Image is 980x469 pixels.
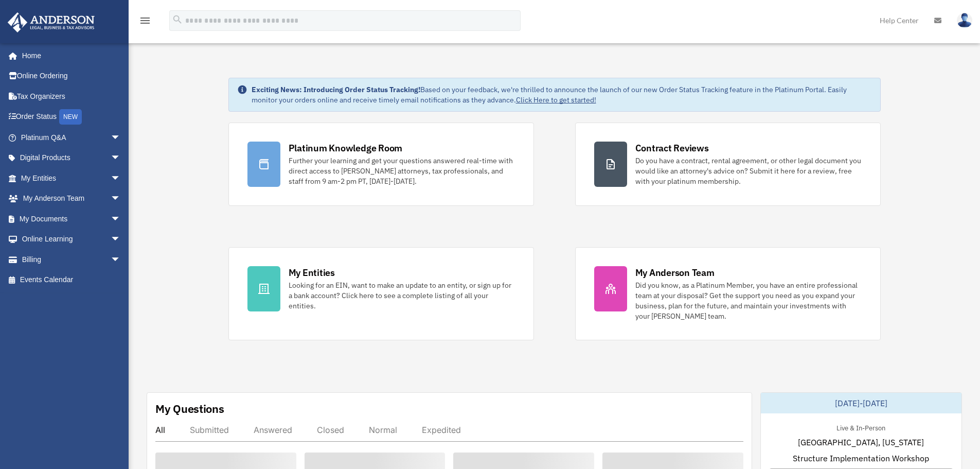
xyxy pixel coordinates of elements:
img: Anderson Advisors Platinum Portal [5,12,98,32]
div: My Entities [289,266,335,279]
a: Online Learningarrow_drop_down [7,229,136,250]
div: NEW [59,109,82,125]
a: Digital Productsarrow_drop_down [7,148,136,168]
a: Contract Reviews Do you have a contract, rental agreement, or other legal document you would like... [575,123,881,206]
a: Events Calendar [7,270,136,290]
a: Tax Organizers [7,86,136,107]
div: Submitted [190,425,229,435]
div: Closed [317,425,344,435]
span: Structure Implementation Workshop [793,452,929,464]
a: menu [139,18,151,27]
div: Based on your feedback, we're thrilled to announce the launch of our new Order Status Tracking fe... [252,84,872,105]
a: Platinum Q&Aarrow_drop_down [7,127,136,148]
strong: Exciting News: Introducing Order Status Tracking! [252,85,420,94]
a: My Anderson Teamarrow_drop_down [7,188,136,209]
span: arrow_drop_down [111,127,131,148]
span: arrow_drop_down [111,168,131,189]
div: Answered [254,425,292,435]
div: Expedited [422,425,461,435]
a: My Documentsarrow_drop_down [7,209,136,229]
div: Did you know, as a Platinum Member, you have an entire professional team at your disposal? Get th... [635,280,862,321]
a: Platinum Knowledge Room Further your learning and get your questions answered real-time with dire... [228,123,534,206]
div: My Questions [155,401,224,416]
a: My Entities Looking for an EIN, want to make an update to an entity, or sign up for a bank accoun... [228,247,534,340]
a: My Entitiesarrow_drop_down [7,168,136,188]
div: My Anderson Team [635,266,715,279]
span: arrow_drop_down [111,148,131,169]
div: [DATE]-[DATE] [761,393,961,413]
div: Further your learning and get your questions answered real-time with direct access to [PERSON_NAM... [289,155,515,186]
i: menu [139,14,151,27]
a: Home [7,45,131,66]
div: Do you have a contract, rental agreement, or other legal document you would like an attorney's ad... [635,155,862,186]
a: Online Ordering [7,66,136,86]
div: Looking for an EIN, want to make an update to an entity, or sign up for a bank account? Click her... [289,280,515,311]
div: Platinum Knowledge Room [289,142,403,154]
span: arrow_drop_down [111,229,131,250]
span: arrow_drop_down [111,188,131,210]
div: Normal [369,425,397,435]
span: arrow_drop_down [111,209,131,230]
a: Billingarrow_drop_down [7,249,136,270]
span: arrow_drop_down [111,249,131,270]
div: Contract Reviews [635,142,709,154]
div: All [155,425,165,435]
div: Live & In-Person [828,422,894,432]
a: Order StatusNEW [7,107,136,128]
span: [GEOGRAPHIC_DATA], [US_STATE] [798,436,924,448]
a: My Anderson Team Did you know, as a Platinum Member, you have an entire professional team at your... [575,247,881,340]
a: Click Here to get started! [516,95,596,105]
i: search [172,14,183,25]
